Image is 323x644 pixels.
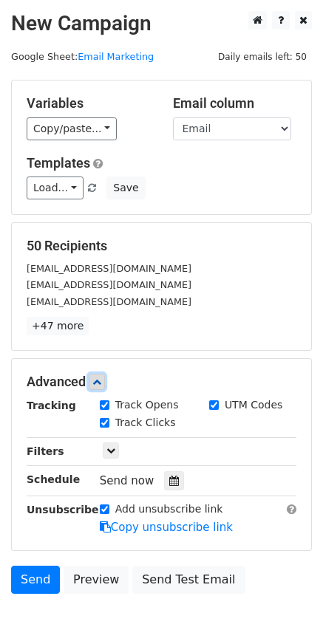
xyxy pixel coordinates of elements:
[78,51,154,62] a: Email Marketing
[64,566,129,594] a: Preview
[100,474,154,487] span: Send now
[249,573,323,644] iframe: Chat Widget
[115,415,176,431] label: Track Clicks
[27,504,99,515] strong: Unsubscribe
[11,11,312,36] h2: New Campaign
[106,177,145,199] button: Save
[27,117,117,140] a: Copy/paste...
[213,49,312,65] span: Daily emails left: 50
[27,263,191,274] small: [EMAIL_ADDRESS][DOMAIN_NAME]
[225,397,282,413] label: UTM Codes
[27,400,76,411] strong: Tracking
[27,317,89,335] a: +47 more
[27,296,191,307] small: [EMAIL_ADDRESS][DOMAIN_NAME]
[27,177,84,199] a: Load...
[27,238,296,254] h5: 50 Recipients
[132,566,245,594] a: Send Test Email
[27,445,64,457] strong: Filters
[27,279,191,290] small: [EMAIL_ADDRESS][DOMAIN_NAME]
[100,521,233,534] a: Copy unsubscribe link
[11,51,154,62] small: Google Sheet:
[11,566,60,594] a: Send
[27,473,80,485] strong: Schedule
[27,95,151,112] h5: Variables
[115,397,179,413] label: Track Opens
[213,51,312,62] a: Daily emails left: 50
[27,155,90,171] a: Templates
[173,95,297,112] h5: Email column
[27,374,296,390] h5: Advanced
[115,501,223,517] label: Add unsubscribe link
